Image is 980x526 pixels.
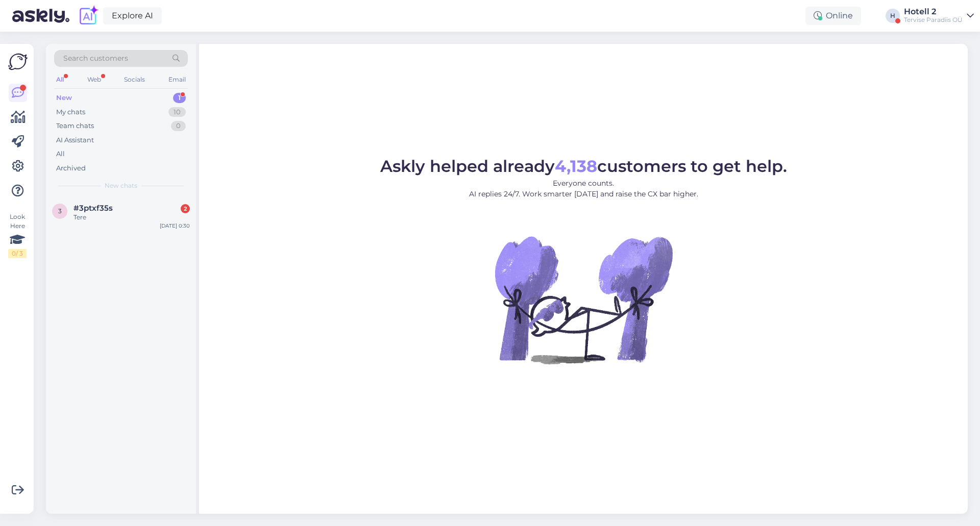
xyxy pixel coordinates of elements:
[380,156,787,176] span: Askly helped already customers to get help.
[56,93,72,103] div: New
[56,121,94,131] div: Team chats
[805,7,861,25] div: Online
[63,53,128,64] span: Search customers
[122,73,147,86] div: Socials
[58,207,62,215] span: 3
[56,149,65,159] div: All
[73,204,113,213] span: #3ptxf35s
[904,8,974,24] a: Hotell 2Tervise Paradiis OÜ
[168,107,186,117] div: 10
[904,16,963,24] div: Tervise Paradiis OÜ
[105,181,137,190] span: New chats
[555,156,597,176] b: 4,138
[380,178,787,199] p: Everyone counts. AI replies 24/7. Work smarter [DATE] and raise the CX bar higher.
[56,163,86,173] div: Archived
[78,5,99,27] img: explore-ai
[56,135,94,145] div: AI Assistant
[181,204,190,213] div: 2
[160,222,190,230] div: [DATE] 0:30
[85,73,103,86] div: Web
[8,212,27,258] div: Look Here
[73,213,190,222] div: Tere
[54,73,66,86] div: All
[8,52,28,71] img: Askly Logo
[904,8,963,16] div: Hotell 2
[171,121,186,131] div: 0
[56,107,85,117] div: My chats
[166,73,188,86] div: Email
[8,249,27,258] div: 0 / 3
[103,7,162,24] a: Explore AI
[886,9,900,23] div: H
[173,93,186,103] div: 1
[492,208,675,391] img: No Chat active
